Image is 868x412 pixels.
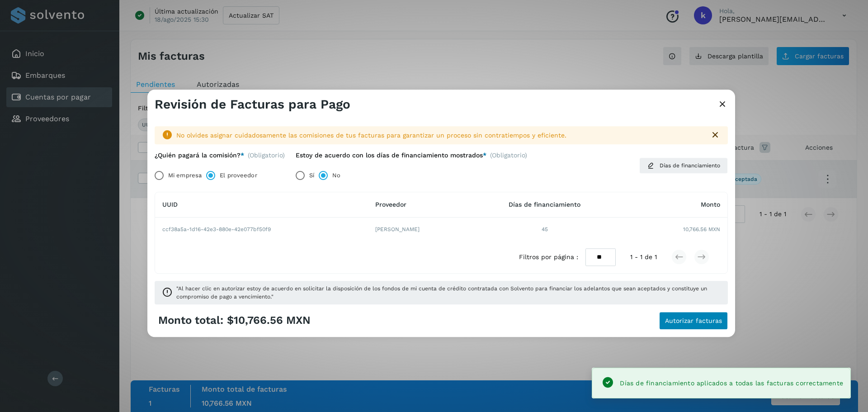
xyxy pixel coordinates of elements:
button: Autorizar facturas [659,312,728,330]
span: Monto [701,201,720,208]
label: Estoy de acuerdo con los días de financiamiento mostrados [296,152,486,159]
label: No [332,166,340,185]
span: $10,766.56 MXN [227,314,311,327]
span: (Obligatorio) [490,152,527,163]
label: Sí [309,166,314,185]
button: Días de financiamiento [639,157,728,174]
span: Días de financiamiento aplicados a todas las facturas correctamente [620,379,843,387]
span: Días de financiamiento [660,161,720,170]
span: 10,766.56 MXN [683,225,720,233]
h3: Revisión de Facturas para Pago [155,97,350,112]
label: Mi empresa [168,166,202,185]
span: UUID [162,201,178,208]
span: Proveedor [375,201,406,208]
td: ccf38a5a-1d16-42e3-880e-42e077bf50f9 [155,218,368,241]
span: (Obligatorio) [248,152,285,159]
label: El proveedor [220,166,257,185]
span: 1 - 1 de 1 [630,252,657,262]
td: 45 [470,218,619,241]
span: Días de financiamiento [509,201,580,208]
td: [PERSON_NAME] [368,218,470,241]
span: Autorizar facturas [665,317,722,324]
label: ¿Quién pagará la comisión? [155,152,244,159]
div: No olvides asignar cuidadosamente las comisiones de tus facturas para garantizar un proceso sin c... [176,131,703,140]
span: Filtros por página : [519,252,578,262]
span: "Al hacer clic en autorizar estoy de acuerdo en solicitar la disposición de los fondos de mi cuen... [176,284,721,301]
span: Monto total: [158,314,223,327]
